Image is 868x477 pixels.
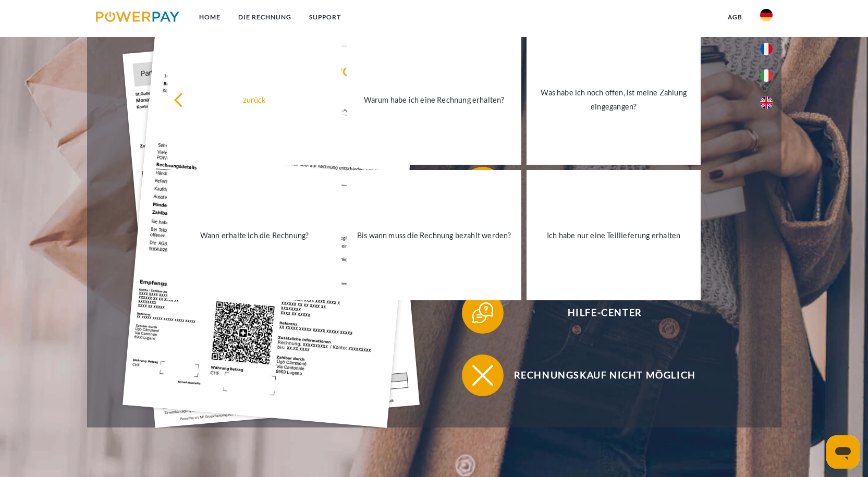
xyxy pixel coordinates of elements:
[470,300,496,326] img: qb_help.svg
[826,435,860,469] iframe: Schaltfläche zum Öffnen des Messaging-Fensters
[300,8,350,27] a: SUPPORT
[760,69,773,82] img: it
[760,96,773,109] img: en
[760,9,773,21] img: de
[229,8,300,27] a: DIE RECHNUNG
[96,11,180,22] img: logo-powerpay.svg
[190,8,229,27] a: Home
[719,8,751,27] a: agb
[477,354,732,396] span: Rechnungskauf nicht möglich
[353,92,515,106] div: Warum habe ich eine Rechnung erhalten?
[174,228,336,242] div: Wann erhalte ich die Rechnung?
[533,85,695,114] div: Was habe ich noch offen, ist meine Zahlung eingegangen?
[353,228,515,242] div: Bis wann muss die Rechnung bezahlt werden?
[462,354,733,396] button: Rechnungskauf nicht möglich
[462,292,733,334] button: Hilfe-Center
[760,43,773,55] img: fr
[533,228,695,242] div: Ich habe nur eine Teillieferung erhalten
[470,362,496,388] img: qb_close.svg
[174,92,336,106] div: zurück
[477,292,732,334] span: Hilfe-Center
[527,34,701,165] a: Was habe ich noch offen, ist meine Zahlung eingegangen?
